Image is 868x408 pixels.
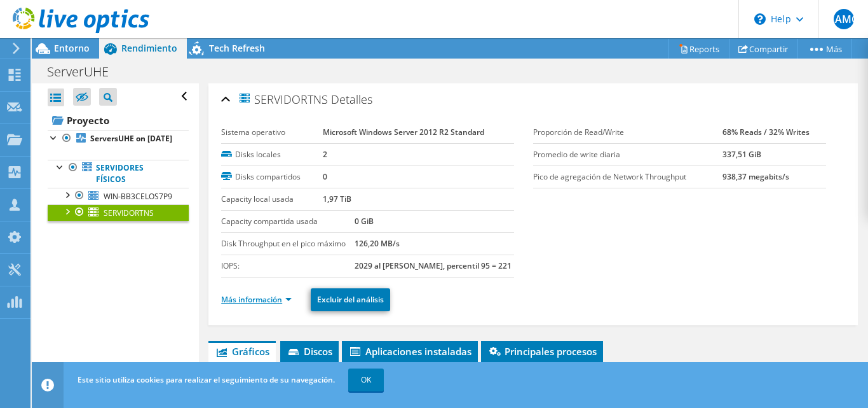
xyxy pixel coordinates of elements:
[533,126,722,139] label: Proporción de Read/Write
[355,260,512,271] b: 2029 al [PERSON_NAME], percentil 95 = 221
[221,215,355,228] label: Capacity compartida usada
[323,149,327,160] b: 2
[323,193,351,204] b: 1,97 TiB
[323,171,327,182] b: 0
[221,260,355,272] label: IOPS:
[348,369,384,391] a: OK
[754,13,766,25] svg: \n
[533,148,722,161] label: Promedio de write diaria
[209,42,265,54] span: Tech Refresh
[48,160,189,188] a: Servidores físicos
[355,216,374,227] b: 0 GiB
[221,237,355,250] label: Disk Throughput en el pico máximo
[215,345,269,358] span: Gráficos
[834,9,854,29] span: LAMC
[48,110,189,130] a: Proyecto
[90,133,172,144] b: ServersUHE on [DATE]
[221,193,323,206] label: Capacity local usada
[797,39,852,59] a: Más
[323,127,484,137] b: Microsoft Windows Server 2012 R2 Standard
[41,65,128,79] h1: ServerUHE
[348,345,471,358] span: Aplicaciones instaladas
[729,39,798,59] a: Compartir
[48,188,189,204] a: WIN-BB3CELOS7P9
[533,171,722,183] label: Pico de agregación de Network Throughput
[48,130,189,147] a: ServersUHE on [DATE]
[121,42,177,54] span: Rendimiento
[238,92,328,106] span: SERVIDORTNS
[221,171,323,183] label: Disks compartidos
[668,39,729,59] a: Reports
[78,374,335,385] span: Este sitio utiliza cookies para realizar el seguimiento de su navegación.
[104,208,154,218] span: SERVIDORTNS
[221,294,292,305] a: Más información
[221,148,323,161] label: Disks locales
[311,288,390,311] a: Excluir del análisis
[104,191,172,202] span: WIN-BB3CELOS7P9
[221,126,323,139] label: Sistema operativo
[287,345,332,358] span: Discos
[54,42,90,54] span: Entorno
[48,204,189,221] a: SERVIDORTNS
[487,345,597,358] span: Principales procesos
[722,171,789,182] b: 938,37 megabits/s
[355,238,400,249] b: 126,20 MB/s
[722,149,761,160] b: 337,51 GiB
[331,92,372,107] span: Detalles
[722,127,810,137] b: 68% Reads / 32% Writes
